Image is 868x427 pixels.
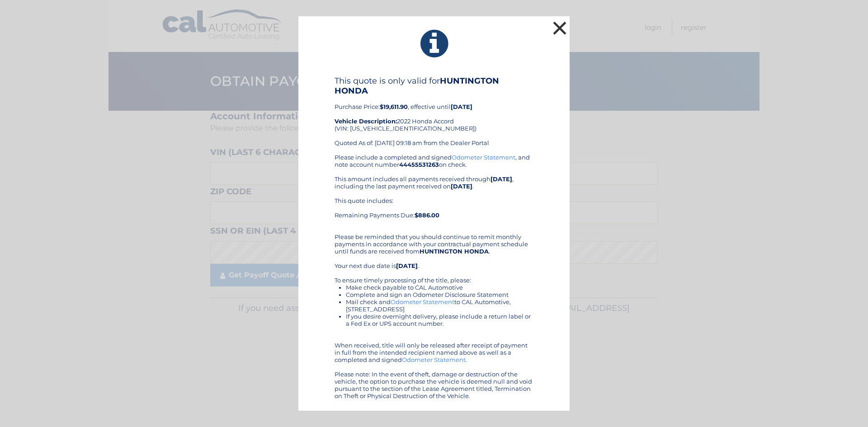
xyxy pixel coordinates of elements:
[402,356,466,363] a: Odometer Statement
[346,313,533,327] li: If you desire overnight delivery, please include a return label or a Fed Ex or UPS account number.
[335,76,533,96] h4: This quote is only valid for
[551,19,569,37] button: ×
[399,161,439,168] b: 44455531263
[396,262,418,269] b: [DATE]
[346,284,533,291] li: Make check payable to CAL Automotive
[346,298,533,313] li: Mail check and to CAL Automotive, [STREET_ADDRESS]
[335,76,533,154] div: Purchase Price: , effective until 2022 Honda Accord (VIN: [US_VEHICLE_IDENTIFICATION_NUMBER]) Quo...
[491,175,512,183] b: [DATE]
[452,154,515,161] a: Odometer Statement
[335,154,533,399] div: Please include a completed and signed , and note account number on check. This amount includes al...
[335,76,499,96] b: HUNTINGTON HONDA
[451,103,472,110] b: [DATE]
[335,197,533,226] div: This quote includes: Remaining Payments Due:
[335,117,397,125] strong: Vehicle Description:
[415,211,439,219] b: $886.00
[451,183,472,190] b: [DATE]
[346,291,533,298] li: Complete and sign an Odometer Disclosure Statement
[420,248,489,255] b: HUNTINGTON HONDA
[391,298,454,305] a: Odometer Statement
[380,103,408,110] b: $19,611.90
